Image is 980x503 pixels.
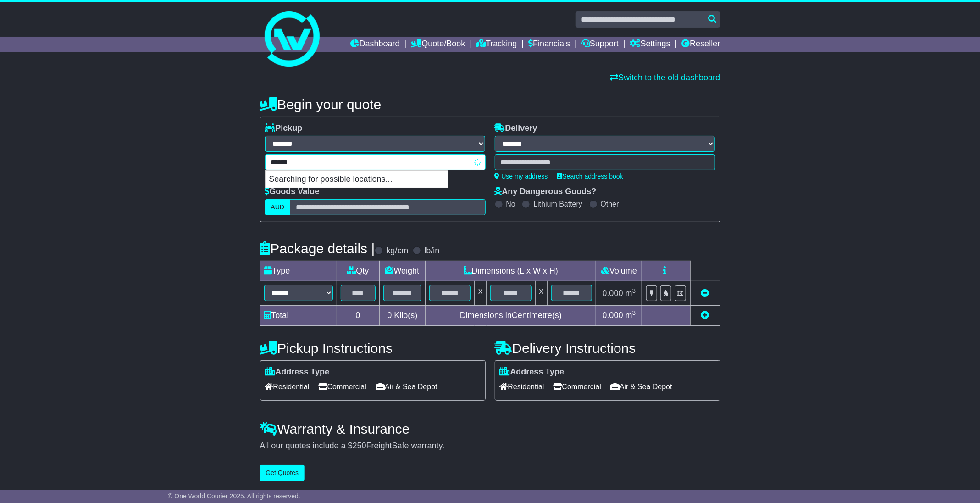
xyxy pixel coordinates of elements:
[387,311,392,320] span: 0
[596,261,642,281] td: Volume
[353,441,366,450] span: 250
[535,281,547,306] td: x
[632,287,636,294] sup: 3
[266,171,448,188] p: Searching for possible locations...
[168,492,300,500] span: © One World Courier 2025. All rights reserved.
[554,380,601,394] span: Commercial
[351,37,400,52] a: Dashboard
[379,261,426,281] td: Weight
[260,441,720,451] div: All our quotes include a $ FreightSafe warranty.
[681,37,720,52] a: Reseller
[603,311,623,320] span: 0.000
[495,187,597,197] label: Any Dangerous Goods?
[533,200,582,208] label: Lithium Battery
[610,380,672,394] span: Air & Sea Depot
[601,200,619,208] label: Other
[319,380,366,394] span: Commercial
[265,187,320,197] label: Goods Value
[260,97,720,112] h4: Begin your quote
[528,37,570,52] a: Financials
[610,73,720,82] a: Switch to the old dashboard
[701,289,709,298] a: Remove this item
[337,306,379,326] td: 0
[260,261,337,281] td: Type
[495,173,548,180] a: Use my address
[475,281,487,306] td: x
[260,241,375,256] h4: Package details |
[626,311,636,320] span: m
[603,289,623,298] span: 0.000
[500,367,565,377] label: Address Type
[379,306,426,326] td: Kilo(s)
[506,200,515,208] label: No
[265,123,303,134] label: Pickup
[630,37,670,52] a: Settings
[376,380,437,394] span: Air & Sea Depot
[260,341,486,356] h4: Pickup Instructions
[495,341,720,356] h4: Delivery Instructions
[260,465,305,481] button: Get Quotes
[495,123,537,134] label: Delivery
[557,173,623,180] a: Search address book
[581,37,619,52] a: Support
[426,306,596,326] td: Dimensions in Centimetre(s)
[626,289,636,298] span: m
[337,261,379,281] td: Qty
[500,380,544,394] span: Residential
[426,261,596,281] td: Dimensions (L x W x H)
[632,309,636,316] sup: 3
[265,380,310,394] span: Residential
[701,311,709,320] a: Add new item
[411,37,465,52] a: Quote/Book
[260,306,337,326] td: Total
[476,37,517,52] a: Tracking
[260,421,720,436] h4: Warranty & Insurance
[424,246,439,256] label: lb/in
[386,246,408,256] label: kg/cm
[265,367,330,377] label: Address Type
[265,199,291,215] label: AUD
